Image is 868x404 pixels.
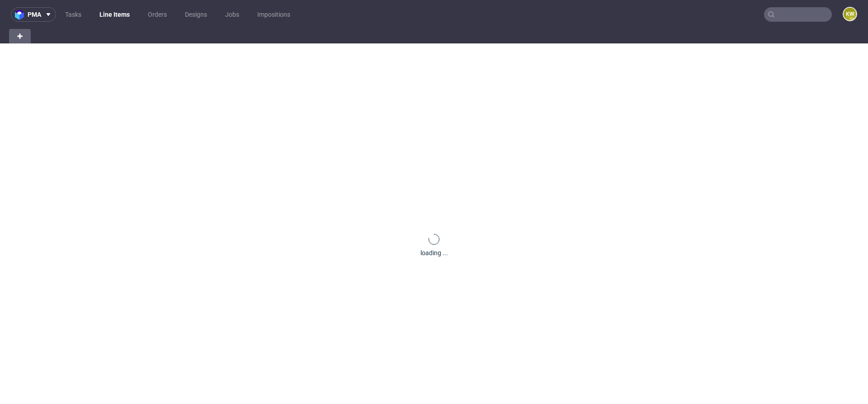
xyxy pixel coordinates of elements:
[179,7,212,22] a: Designs
[15,10,28,20] img: logo
[844,8,856,20] figcaption: KW
[11,7,56,22] button: pma
[142,7,172,22] a: Orders
[220,7,245,22] a: Jobs
[60,7,87,22] a: Tasks
[28,11,41,18] span: pma
[420,248,448,257] div: loading ...
[252,7,296,22] a: Impositions
[94,7,135,22] a: Line Items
